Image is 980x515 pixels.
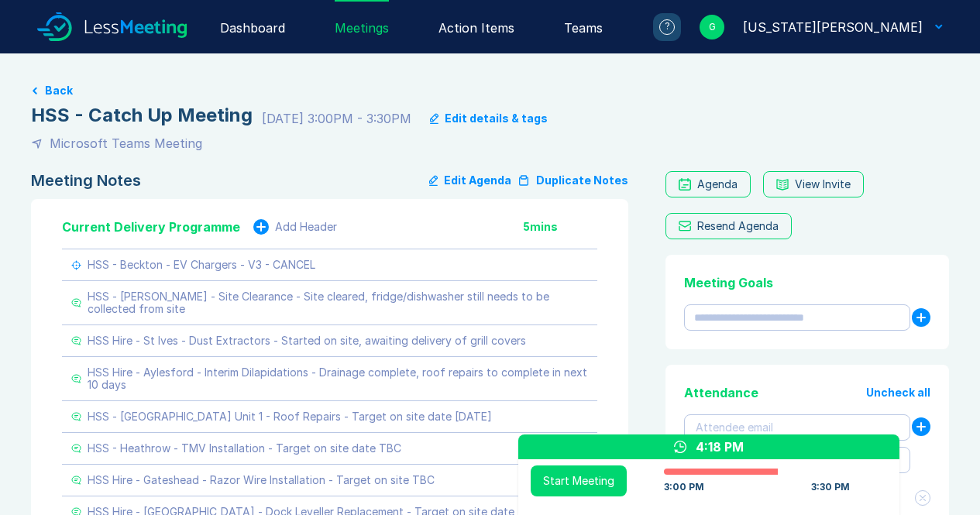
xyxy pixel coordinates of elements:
[664,481,704,493] div: 3:00 PM
[430,112,548,125] button: Edit details & tags
[866,386,930,399] button: Uncheck all
[700,15,724,39] div: G
[31,171,141,190] div: Meeting Notes
[634,13,681,41] a: ?
[88,410,492,423] div: HSS - [GEOGRAPHIC_DATA] Unit 1 - Roof Repairs - Target on site date [DATE]
[88,335,526,347] div: HSS Hire - St Ives - Dust Extractors - Started on site, awaiting delivery of grill covers
[743,18,923,36] div: Georgia Kellie
[531,465,627,496] button: Start Meeting
[659,19,675,35] div: ?
[253,219,337,235] button: Add Header
[50,134,202,153] div: Microsoft Teams Meeting
[88,474,435,486] div: HSS Hire - Gateshead - Razor Wire Installation - Target on site TBC
[45,84,73,97] button: Back
[88,259,315,271] div: HSS - Beckton - EV Chargers - V3 - CANCEL
[684,273,930,292] div: Meeting Goals
[31,103,253,128] div: HSS - Catch Up Meeting
[88,442,401,455] div: HSS - Heathrow - TMV Installation - Target on site date TBC
[523,221,597,233] div: 5 mins
[684,383,758,402] div: Attendance
[763,171,864,197] button: View Invite
[697,220,779,232] div: Resend Agenda
[31,84,949,97] a: Back
[696,438,744,456] div: 4:18 PM
[62,218,240,236] div: Current Delivery Programme
[88,366,588,391] div: HSS Hire - Aylesford - Interim Dilapidations - Drainage complete, roof repairs to complete in nex...
[88,290,588,315] div: HSS - [PERSON_NAME] - Site Clearance - Site cleared, fridge/dishwasher still needs to be collecte...
[518,171,628,190] button: Duplicate Notes
[665,171,751,197] a: Agenda
[445,112,548,125] div: Edit details & tags
[665,213,792,239] button: Resend Agenda
[795,178,851,191] div: View Invite
[429,171,511,190] button: Edit Agenda
[262,109,411,128] div: [DATE] 3:00PM - 3:30PM
[275,221,337,233] div: Add Header
[811,481,850,493] div: 3:30 PM
[697,178,738,191] div: Agenda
